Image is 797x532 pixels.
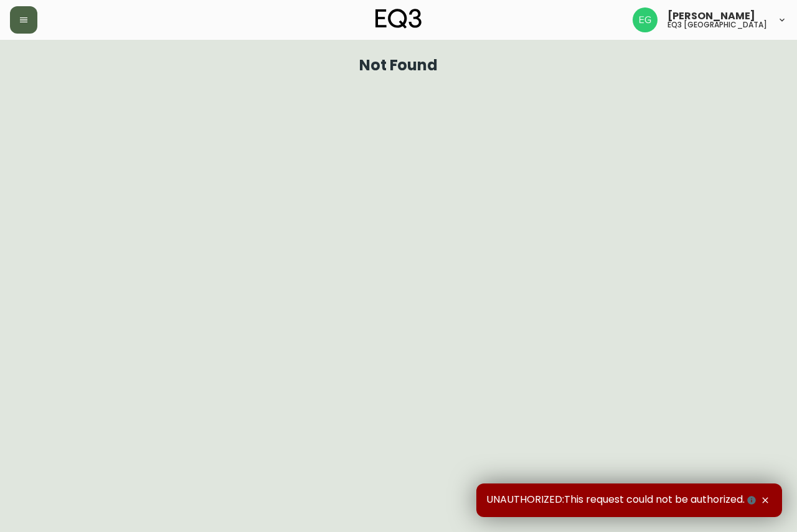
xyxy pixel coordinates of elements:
span: [PERSON_NAME] [667,11,755,21]
img: db11c1629862fe82d63d0774b1b54d2b [633,7,658,32]
h1: Not Found [359,60,438,71]
span: UNAUTHORIZED:This request could not be authorized. [486,493,758,507]
img: logo [375,9,422,29]
h5: eq3 [GEOGRAPHIC_DATA] [667,21,767,29]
